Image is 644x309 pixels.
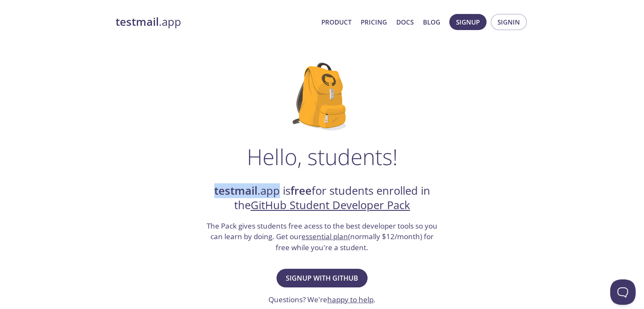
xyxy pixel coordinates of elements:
a: essential plan [301,232,348,241]
a: Pricing [361,17,387,28]
span: Signup with GitHub [286,272,358,284]
button: Signin [491,14,527,30]
button: Signup [449,14,486,30]
strong: testmail [214,183,257,198]
a: happy to help [327,295,373,304]
img: github-student-backpack.png [293,63,351,130]
a: testmail.app [116,15,315,29]
a: Blog [423,17,440,28]
button: Signup with GitHub [276,269,368,287]
span: Signup [456,17,480,28]
h1: Hello, students! [247,144,398,169]
iframe: Help Scout Beacon - Open [610,279,636,305]
strong: free [290,183,312,198]
a: Product [321,17,351,28]
h3: Questions? We're . [268,294,376,305]
span: Signin [498,17,520,28]
a: GitHub Student Developer Pack [251,198,410,212]
h3: The Pack gives students free acess to the best developer tools so you can learn by doing. Get our... [206,221,439,253]
a: Docs [396,17,414,28]
strong: testmail [116,14,159,29]
h2: .app is for students enrolled in the [206,184,439,213]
